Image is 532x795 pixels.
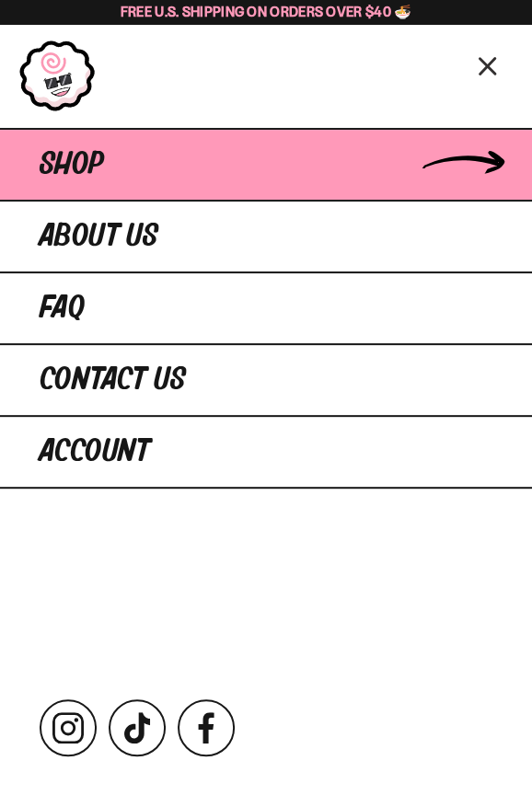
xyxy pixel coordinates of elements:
span: Contact Us [40,363,186,397]
button: Close menu [472,49,504,81]
span: Free U.S. Shipping on Orders over $40 🍜 [121,3,412,20]
span: Account [40,435,150,468]
span: FAQ [40,292,85,325]
span: Shop [40,148,104,181]
span: About Us [40,220,158,253]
